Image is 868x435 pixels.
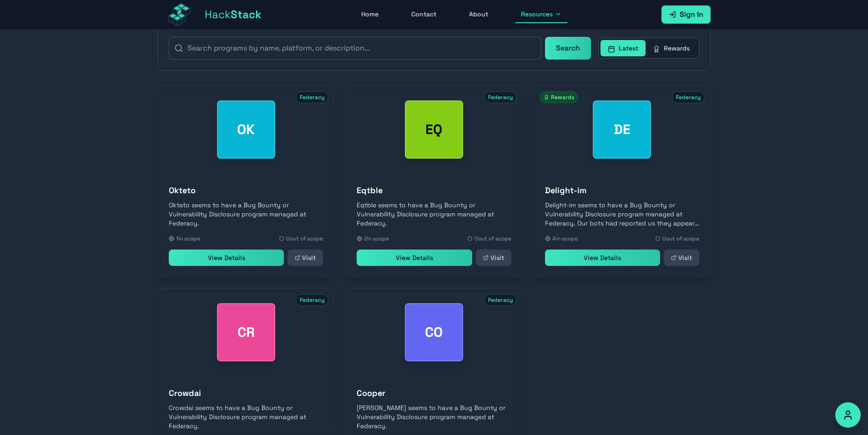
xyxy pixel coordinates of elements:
[169,184,323,197] h3: Okteto
[476,250,511,266] a: Visit
[672,91,705,103] span: Federacy
[552,235,578,242] span: 4 in scope
[169,37,541,60] input: Search programs by name, platform, or description...
[521,10,553,19] span: Resources
[405,100,463,159] div: Eqtble
[169,200,323,228] p: Okteto seems to have a Bug Bounty or Vulnerability Disclosure program managed at Federacy.
[405,303,463,361] div: Cooper
[288,250,323,266] a: Visit
[357,403,511,430] p: [PERSON_NAME] seems to have a Bug Bounty or Vulnerability Disclosure program managed at Federacy.
[545,200,699,228] p: Delight-im seems to have a Bug Bounty or Vulnerability Disclosure program managed at Federacy. Ou...
[169,250,284,266] a: View Details
[406,6,442,23] a: Contact
[593,100,651,159] div: Delight-im
[515,6,567,23] button: Resources
[286,235,323,242] span: 0 out of scope
[357,184,511,197] h3: Eqtble
[601,40,646,56] button: Latest
[357,387,511,400] h3: Cooper
[296,294,328,306] span: Federacy
[169,403,323,430] p: Crowdai seems to have a Bug Bounty or Vulnerability Disclosure program managed at Federacy.
[296,91,328,103] span: Federacy
[464,6,494,23] a: About
[357,200,511,228] p: Eqtble seems to have a Bug Bounty or Vulnerability Disclosure program managed at Federacy.
[364,235,389,242] span: 2 in scope
[540,91,578,103] span: Rewards
[662,235,699,242] span: 0 out of scope
[205,7,262,22] span: Hack
[474,235,511,242] span: 0 out of scope
[835,402,861,428] button: Accessibility Options
[217,100,275,159] div: Okteto
[661,5,711,24] a: Sign In
[217,303,275,361] div: Crowdai
[484,91,517,103] span: Federacy
[680,9,703,20] span: Sign In
[484,294,517,306] span: Federacy
[545,37,591,60] button: Search
[545,250,660,266] a: View Details
[545,184,699,197] h3: Delight-im
[231,7,262,21] span: Stack
[357,250,472,266] a: View Details
[646,40,697,56] button: Rewards
[176,235,200,242] span: 1 in scope
[664,250,699,266] a: Visit
[356,6,384,23] a: Home
[169,387,323,400] h3: Crowdai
